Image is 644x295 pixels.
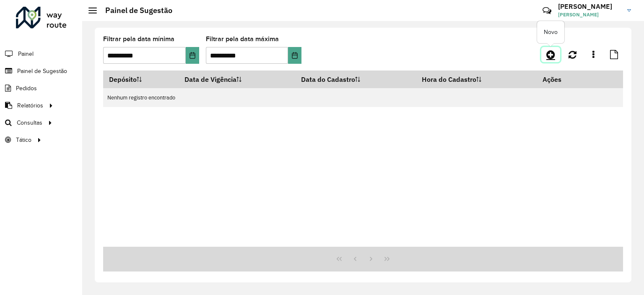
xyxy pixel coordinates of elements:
[18,50,34,58] span: Painel
[103,88,623,107] td: Nenhum registro encontrado
[17,67,67,76] span: Painel de Sugestão
[296,70,416,88] th: Data do Cadastro
[103,34,174,44] label: Filtrar pela data mínima
[16,136,31,144] span: Tático
[416,70,537,88] th: Hora do Cadastro
[179,70,296,88] th: Data de Vigência
[103,70,179,88] th: Depósito
[558,3,621,10] h3: [PERSON_NAME]
[186,47,199,64] button: Choose Date
[288,47,301,64] button: Choose Date
[97,6,172,15] h2: Painel de Sugestão
[537,70,587,88] th: Ações
[538,2,556,20] a: Contato Rápido
[16,84,37,93] span: Pedidos
[206,34,279,44] label: Filtrar pela data máxima
[558,11,621,18] span: [PERSON_NAME]
[17,101,43,110] span: Relatórios
[537,21,564,43] div: Novo
[17,118,42,127] span: Consultas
